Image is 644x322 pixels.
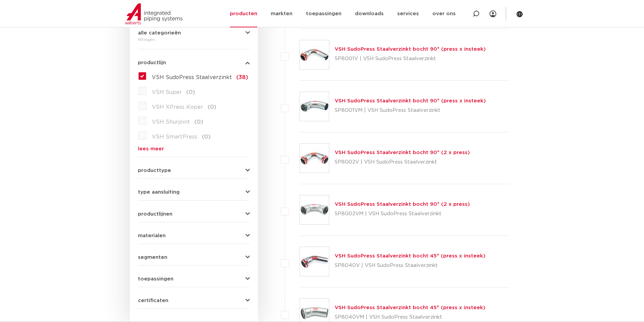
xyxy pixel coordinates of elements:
[186,90,195,95] span: (0)
[152,104,203,110] span: VSH XPress Koper
[138,30,250,35] button: alle categorieën
[138,276,250,281] button: toepassingen
[138,168,250,173] button: producttype
[236,75,248,80] span: (38)
[138,30,181,35] span: alle categorieën
[208,104,216,110] span: (0)
[138,168,171,173] span: producttype
[138,60,166,65] span: productlijn
[300,144,329,173] img: Thumbnail for VSH SudoPress Staalverzinkt bocht 90° (2 x press)
[138,212,250,217] button: productlijnen
[138,190,180,195] span: type aansluiting
[138,298,250,303] button: certificaten
[335,47,486,52] a: VSH SudoPress Staalverzinkt bocht 90° (press x insteek)
[152,119,190,125] span: VSH Shurjoint
[138,298,168,303] span: certificaten
[335,208,470,219] p: SP8002VM | VSH SudoPress Staalverzinkt
[138,190,250,195] button: type aansluiting
[300,40,329,69] img: Thumbnail for VSH SudoPress Staalverzinkt bocht 90° (press x insteek)
[138,35,250,44] div: fittingen
[300,247,329,276] img: Thumbnail for VSH SudoPress Staalverzinkt bocht 45° (press x insteek)
[194,119,203,125] span: (0)
[138,212,172,217] span: productlijnen
[152,75,232,80] span: VSH SudoPress Staalverzinkt
[335,53,486,64] p: SP8001V | VSH SudoPress Staalverzinkt
[300,195,329,224] img: Thumbnail for VSH SudoPress Staalverzinkt bocht 90° (2 x press)
[138,255,167,260] span: segmenten
[335,305,485,310] a: VSH SudoPress Staalverzinkt bocht 45° (press x insteek)
[335,253,485,258] a: VSH SudoPress Staalverzinkt bocht 45° (press x insteek)
[138,60,250,65] button: productlijn
[335,150,470,155] a: VSH SudoPress Staalverzinkt bocht 90° (2 x press)
[335,202,470,207] a: VSH SudoPress Staalverzinkt bocht 90° (2 x press)
[335,260,485,271] p: SP8040V | VSH SudoPress Staalverzinkt
[335,157,470,168] p: SP8002V | VSH SudoPress Staalverzinkt
[335,105,486,116] p: SP8001VM | VSH SudoPress Staalverzinkt
[138,233,250,238] button: materialen
[138,255,250,260] button: segmenten
[138,233,166,238] span: materialen
[138,146,250,151] a: lees meer
[300,92,329,121] img: Thumbnail for VSH SudoPress Staalverzinkt bocht 90° (press x insteek)
[202,134,211,140] span: (0)
[152,134,197,140] span: VSH SmartPress
[335,98,486,103] a: VSH SudoPress Staalverzinkt bocht 90° (press x insteek)
[152,90,182,95] span: VSH Super
[138,276,173,281] span: toepassingen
